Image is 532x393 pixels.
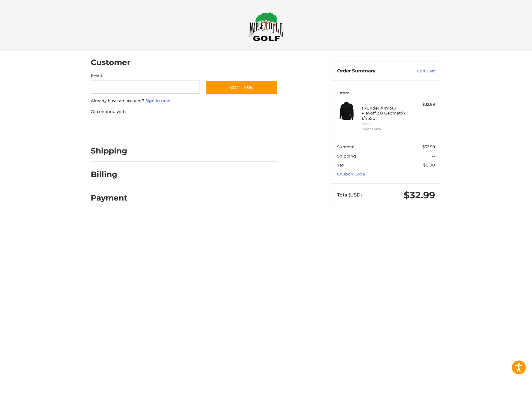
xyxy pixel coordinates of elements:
h2: Billing [91,170,127,179]
iframe: PayPal-venmo [194,121,240,132]
a: Edit Cart [404,68,435,74]
span: -- [432,153,435,158]
div: $32.99 [411,101,435,108]
iframe: Gorgias live chat messenger [6,366,74,387]
label: Email [91,73,200,79]
img: Maple Hill Golf [249,12,283,41]
a: Sign in now [145,98,170,103]
span: Total (USD) [337,192,362,198]
span: $32.99 [422,144,435,149]
button: Continue [206,80,278,94]
iframe: PayPal-paypal [89,121,135,132]
h3: Order Summary [337,68,404,74]
h2: Customer [91,58,130,67]
span: $0.00 [423,162,435,167]
span: Tax [337,162,344,167]
a: Coupon Code [337,171,365,176]
p: Already have an account? [91,98,278,104]
li: Color Black [362,127,409,132]
h2: Shipping [91,146,127,156]
span: Subtotal [337,144,354,149]
p: Or continue with [91,109,278,115]
h4: 1 x Under Armour Playoff 3.0 Geometrix 1/4 Zip [362,106,409,121]
h2: Payment [91,193,127,203]
span: $32.99 [404,189,435,201]
h3: 1 Item [337,90,435,95]
li: Size L [362,121,409,127]
iframe: PayPal-paylater [141,121,188,132]
span: Shipping [337,153,356,158]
